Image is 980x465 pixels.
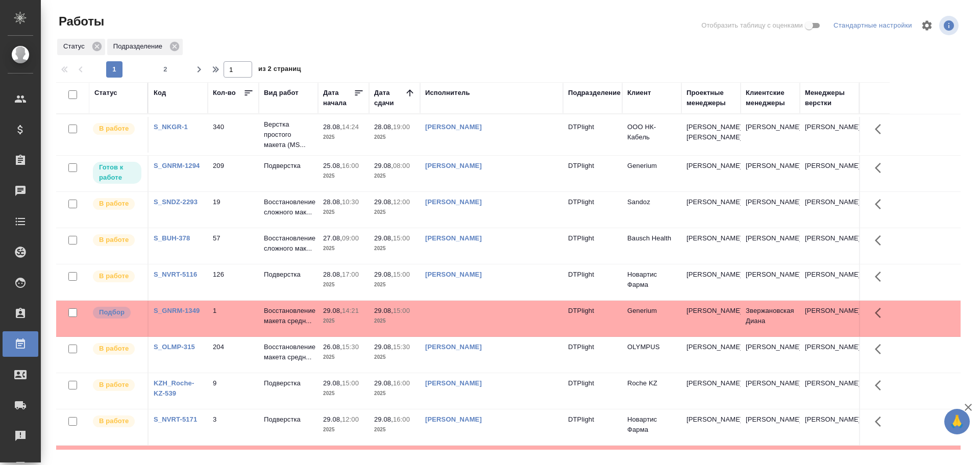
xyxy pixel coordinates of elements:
p: 08:00 [393,162,410,169]
p: 2025 [374,171,415,181]
div: Исполнитель выполняет работу [92,197,142,211]
p: [PERSON_NAME] [805,197,854,207]
p: 2025 [323,207,364,217]
span: 🙏 [948,411,966,432]
p: [PERSON_NAME] [805,122,854,132]
div: Клиентские менеджеры [746,88,795,108]
a: S_NVRT-5116 [154,271,197,278]
td: 3 [208,409,259,445]
p: 12:00 [393,198,410,206]
td: [PERSON_NAME] [681,264,741,300]
p: ООО НК-Кабель [627,122,676,142]
div: Исполнитель выполняет работу [92,342,142,356]
p: 29.08, [323,379,342,387]
p: 15:30 [342,343,359,351]
p: 16:00 [393,379,410,387]
td: [PERSON_NAME] [741,228,800,264]
a: [PERSON_NAME] [425,123,482,131]
p: Подверстка [264,414,313,425]
div: Клиент [627,88,651,98]
p: 28.08, [374,123,393,131]
td: [PERSON_NAME] [681,373,741,409]
p: 15:00 [342,379,359,387]
p: Подверстка [264,270,313,280]
p: Подразделение [113,41,166,52]
p: [PERSON_NAME], [PERSON_NAME] [687,122,736,142]
p: 29.08, [374,343,393,351]
td: [PERSON_NAME] [681,301,741,336]
p: 29.08, [374,271,393,278]
td: 57 [208,228,259,264]
p: 2025 [374,243,415,254]
p: 29.08, [323,307,342,314]
td: 1 [208,301,259,336]
td: DTPlight [563,117,622,153]
td: 209 [208,156,259,191]
p: 16:00 [342,162,359,169]
p: Восстановление сложного мак... [264,197,313,217]
p: Новартис Фарма [627,270,676,290]
p: 27.08, [323,234,342,242]
td: [PERSON_NAME] [741,409,800,445]
div: Исполнитель может приступить к работе [92,161,142,185]
button: Здесь прячутся важные кнопки [869,301,893,325]
button: Здесь прячутся важные кнопки [869,156,893,180]
p: 25.08, [323,162,342,169]
div: Код [154,88,166,98]
p: 29.08, [374,415,393,423]
a: KZH_Roche-KZ-539 [154,379,194,397]
p: 2025 [323,316,364,326]
p: Подверстка [264,378,313,388]
td: [PERSON_NAME] [741,373,800,409]
div: Дата сдачи [374,88,405,108]
a: [PERSON_NAME] [425,379,482,387]
a: S_GNRM-1349 [154,307,200,314]
p: 12:00 [342,415,359,423]
a: S_NKGR-1 [154,123,188,131]
p: 28.08, [323,198,342,206]
td: [PERSON_NAME] [681,228,741,264]
p: 2025 [374,425,415,435]
p: 14:21 [342,307,359,314]
p: В работе [99,416,129,426]
td: DTPlight [563,192,622,228]
td: [PERSON_NAME] [681,337,741,373]
p: 2025 [323,132,364,142]
p: Восстановление макета средн... [264,306,313,326]
p: 2025 [323,280,364,290]
div: Вид работ [264,88,299,98]
button: 2 [157,61,174,78]
p: 15:30 [393,343,410,351]
p: 28.08, [323,123,342,131]
p: 29.08, [374,198,393,206]
a: [PERSON_NAME] [425,162,482,169]
p: 10:30 [342,198,359,206]
div: Проектные менеджеры [687,88,736,108]
td: [PERSON_NAME] [741,264,800,300]
button: Здесь прячутся важные кнопки [869,117,893,141]
p: В работе [99,235,129,245]
div: Можно подбирать исполнителей [92,306,142,320]
span: Работы [56,13,104,30]
td: DTPlight [563,373,622,409]
p: [PERSON_NAME] [805,306,854,316]
p: OLYMPUS [627,342,676,352]
p: В работе [99,124,129,134]
p: 29.08, [323,415,342,423]
a: S_OLMP-315 [154,343,195,351]
p: 19:00 [393,123,410,131]
button: Здесь прячутся важные кнопки [869,337,893,361]
p: 15:00 [393,307,410,314]
p: В работе [99,344,129,354]
p: Верстка простого макета (MS... [264,119,313,150]
p: В работе [99,380,129,390]
td: 9 [208,373,259,409]
a: [PERSON_NAME] [425,234,482,242]
div: Кол-во [213,88,236,98]
a: S_NVRT-5171 [154,415,197,423]
td: 340 [208,117,259,153]
p: 15:00 [393,234,410,242]
p: Sandoz [627,197,676,207]
div: Исполнитель выполняет работу [92,122,142,136]
p: Generium [627,306,676,316]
